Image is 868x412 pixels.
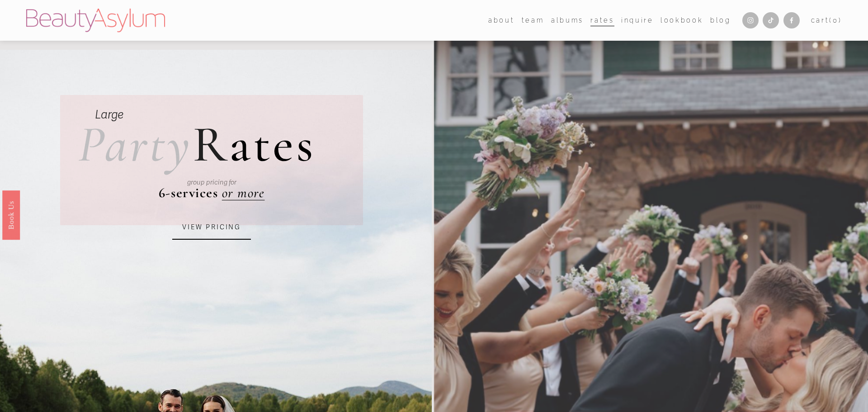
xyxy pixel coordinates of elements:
[811,14,842,26] a: 0 items in cart
[95,108,123,122] em: Large
[522,14,544,27] a: folder dropdown
[488,14,514,27] a: folder dropdown
[621,14,654,27] a: Inquire
[710,14,731,27] a: Blog
[78,119,316,170] h2: ates
[522,14,544,26] span: team
[660,14,703,27] a: Lookbook
[26,9,165,32] img: Beauty Asylum | Bridal Hair &amp; Makeup Charlotte &amp; Atlanta
[833,16,839,24] span: 0
[2,190,20,239] a: Book Us
[488,14,514,26] span: about
[742,12,759,28] a: Instagram
[187,178,236,186] em: group pricing for
[551,14,584,27] a: albums
[763,12,779,28] a: TikTok
[829,16,842,24] span: ( )
[78,114,192,175] em: Party
[172,215,251,240] a: VIEW PRICING
[590,14,614,27] a: Rates
[193,114,230,175] span: R
[783,12,800,28] a: Facebook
